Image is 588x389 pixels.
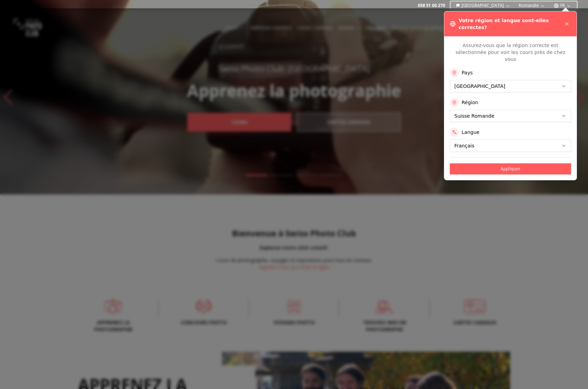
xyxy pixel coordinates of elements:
a: 058 51 00 270 [418,3,445,8]
button: FR [551,1,574,10]
button: [GEOGRAPHIC_DATA] [453,1,513,10]
h3: Votre région et langue sont-elles correctes? [458,17,563,31]
label: Région [462,99,478,106]
label: Pays [462,69,473,76]
p: Assurez-vous que la région correcte est sélectionnée pour voir les cours près de chez vous [450,42,571,63]
button: Appliquer [450,163,571,174]
label: Langue [462,129,480,136]
button: Romandie [516,1,548,10]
